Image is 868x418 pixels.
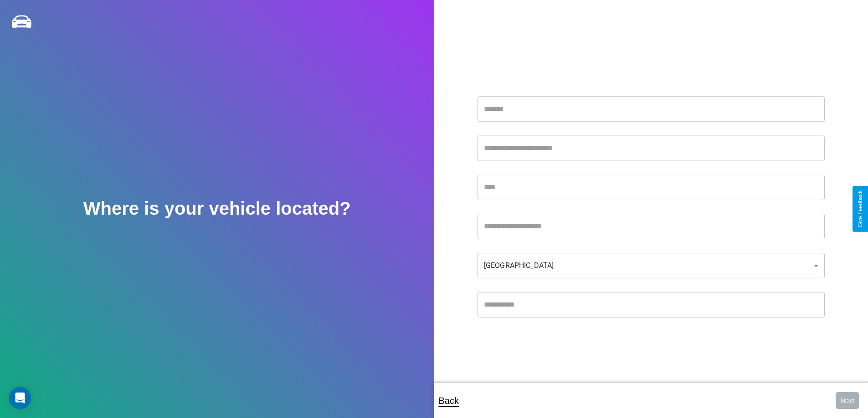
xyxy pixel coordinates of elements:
[857,191,863,227] div: Give Feedback
[9,387,31,409] div: Open Intercom Messenger
[439,393,459,409] p: Back
[836,392,859,409] button: Next
[83,198,351,219] h2: Where is your vehicle located?
[478,253,825,278] div: [GEOGRAPHIC_DATA]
